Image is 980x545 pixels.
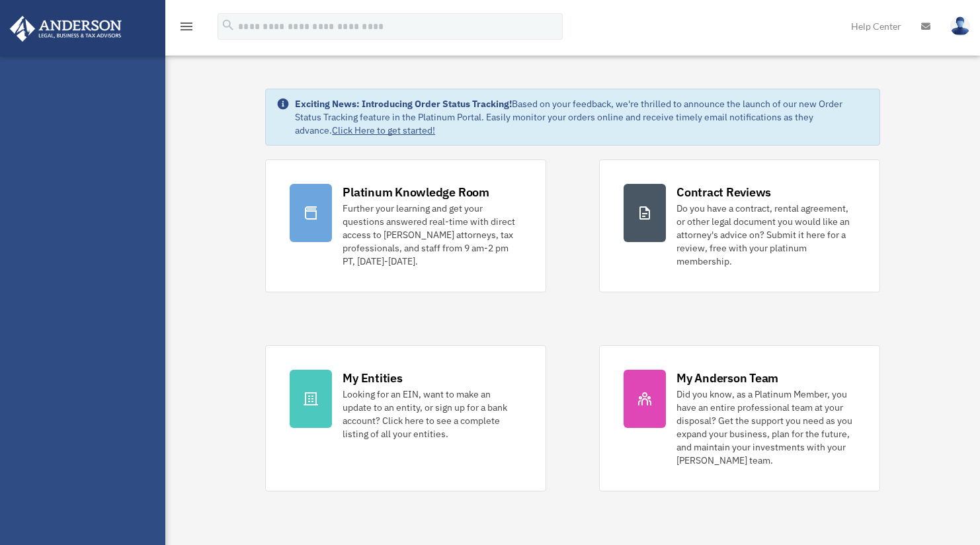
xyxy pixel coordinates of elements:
[343,184,489,200] div: Platinum Knowledge Room
[221,18,235,32] i: search
[179,19,194,34] i: menu
[676,370,778,386] div: My Anderson Team
[676,184,771,200] div: Contract Reviews
[6,16,126,42] img: Anderson Advisors Platinum Portal
[343,388,522,440] div: Looking for an EIN, want to make an update to an entity, or sign up for a bank account? Click her...
[950,17,970,36] img: User Pic
[332,124,435,136] a: Click Here to get started!
[179,23,194,34] a: menu
[599,159,880,292] a: Contract Reviews Do you have a contract, rental agreement, or other legal document you would like...
[265,159,546,292] a: Platinum Knowledge Room Further your learning and get your questions answered real-time with dire...
[676,388,856,467] div: Did you know, as a Platinum Member, you have an entire professional team at your disposal? Get th...
[265,345,546,491] a: My Entities Looking for an EIN, want to make an update to an entity, or sign up for a bank accoun...
[343,370,402,386] div: My Entities
[295,98,512,110] strong: Exciting News: Introducing Order Status Tracking!
[676,202,856,268] div: Do you have a contract, rental agreement, or other legal document you would like an attorney's ad...
[295,97,869,137] div: Based on your feedback, we're thrilled to announce the launch of our new Order Status Tracking fe...
[599,345,880,491] a: My Anderson Team Did you know, as a Platinum Member, you have an entire professional team at your...
[343,202,522,268] div: Further your learning and get your questions answered real-time with direct access to [PERSON_NAM...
